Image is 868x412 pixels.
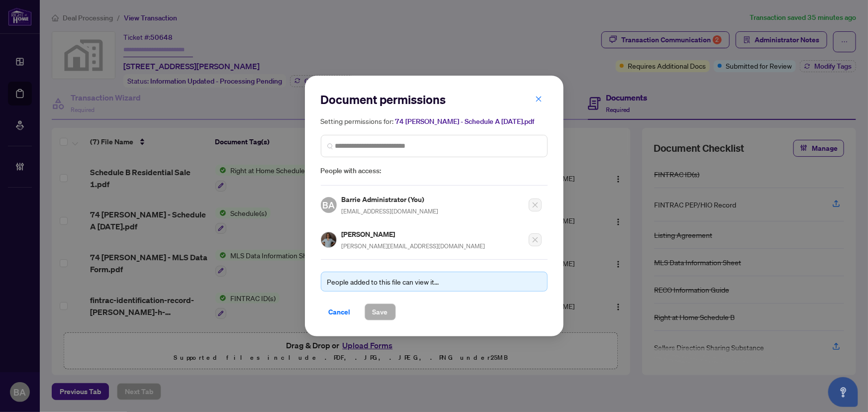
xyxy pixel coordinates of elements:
div: People added to this file can view it... [327,276,541,287]
img: Profile Icon [321,232,336,247]
span: Cancel [329,304,351,320]
span: [PERSON_NAME][EMAIL_ADDRESS][DOMAIN_NAME] [342,242,485,250]
h5: Barrie Administrator (You) [342,194,439,205]
span: [EMAIL_ADDRESS][DOMAIN_NAME] [342,207,439,215]
h2: Document permissions [321,92,548,107]
h5: Setting permissions for: [321,115,548,127]
span: 74 [PERSON_NAME] - Schedule A [DATE].pdf [395,117,535,126]
span: People with access: [321,165,548,177]
button: Cancel [321,304,359,320]
h5: [PERSON_NAME] [342,228,485,240]
span: close [535,96,542,103]
button: Save [365,304,396,320]
button: Open asap [828,377,858,407]
span: BA [322,198,335,212]
img: search_icon [327,143,333,149]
